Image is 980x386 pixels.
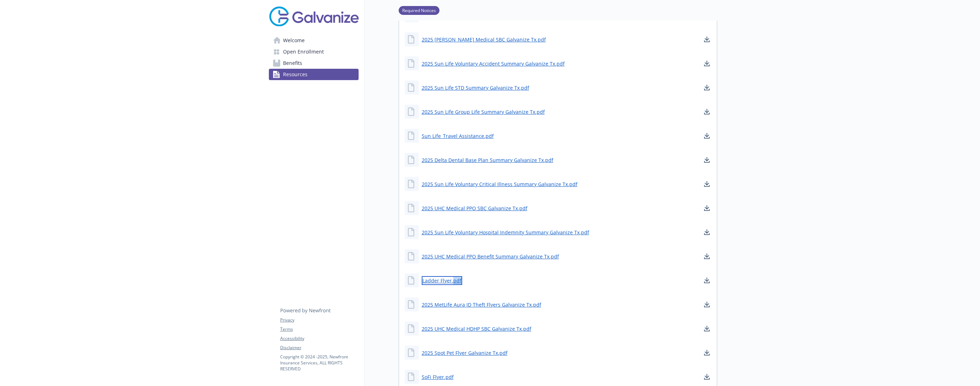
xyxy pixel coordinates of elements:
[703,35,711,44] a: download document
[283,69,308,80] span: Resources
[422,132,494,140] a: Sun Life_Travel Assistance.pdf
[422,84,529,91] a: 2025 Sun Life STD Summary Galvanize Tx.pdf
[280,326,358,332] a: Terms
[422,229,589,236] a: 2025 Sun Life Voluntary Hospital Indemnity Summary Galvanize Tx.pdf
[422,60,565,67] a: 2025 Sun Life Voluntary Accident Summary Galvanize Tx.pdf
[422,205,527,212] a: 2025 UHC Medical PPO SBC Galvanize Tx.pdf
[703,156,711,164] a: download document
[703,324,711,333] a: download document
[703,252,711,261] a: download document
[422,325,531,332] a: 2025 UHC Medical HDHP SBC Galvanize Tx.pdf
[283,46,324,57] span: Open Enrollment
[422,301,541,308] a: 2025 MetLife Aura ID Theft Flyers Galvanize Tx.pdf
[703,228,711,236] a: download document
[422,180,577,188] a: 2025 Sun Life Voluntary Critical Illness Summary Galvanize Tx.pdf
[703,373,711,381] a: download document
[422,108,545,116] a: 2025 Sun Life Group Life Summary Galvanize Tx.pdf
[283,35,305,46] span: Welcome
[703,83,711,92] a: download document
[703,59,711,68] a: download document
[703,204,711,212] a: download document
[703,348,711,357] a: download document
[422,36,546,43] a: 2025 [PERSON_NAME] Medical SBC Galvanize Tx.pdf
[269,46,359,57] a: Open Enrollment
[269,35,359,46] a: Welcome
[703,132,711,140] a: download document
[283,57,302,69] span: Benefits
[422,253,559,260] a: 2025 UHC Medical PPO Benefit Summary Galvanize Tx.pdf
[703,180,711,188] a: download document
[422,276,462,285] a: Ladder Flyer.pdf
[280,354,358,372] p: Copyright © 2024 - 2025 , Newfront Insurance Services, ALL RIGHTS RESERVED
[422,349,508,357] a: 2025 Spot Pet Flyer Galvanize Tx.pdf
[703,276,711,285] a: download document
[280,317,358,323] a: Privacy
[269,57,359,69] a: Benefits
[269,69,359,80] a: Resources
[280,345,358,351] a: Disclaimer
[703,300,711,309] a: download document
[422,156,553,164] a: 2025 Delta Dental Base Plan Summary Galvanize Tx.pdf
[280,335,358,342] a: Accessibility
[422,373,454,381] a: SoFi Flyer.pdf
[399,7,439,13] a: Required Notices
[703,107,711,116] a: download document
